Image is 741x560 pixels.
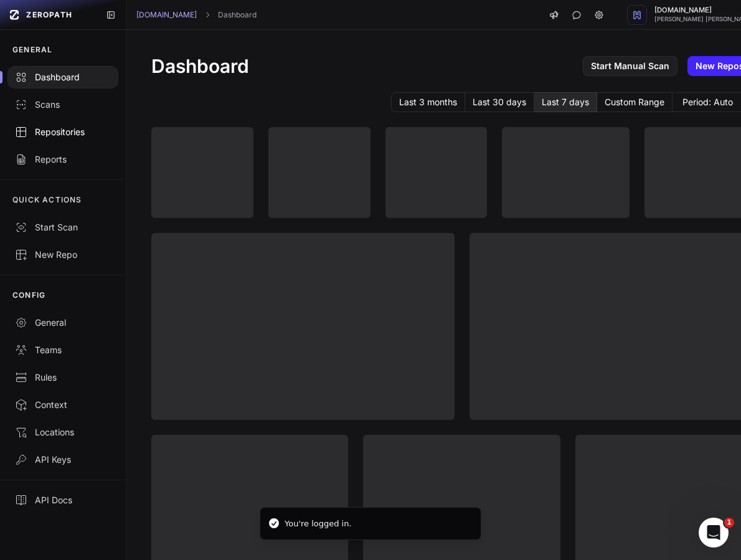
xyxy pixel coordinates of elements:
[136,10,197,20] a: [DOMAIN_NAME]
[583,56,677,76] a: Start Manual Scan
[724,518,734,528] span: 1
[15,453,111,466] div: API Keys
[218,10,257,20] a: Dashboard
[15,371,111,384] div: Rules
[15,426,111,439] div: Locations
[15,494,111,506] div: API Docs
[15,71,111,83] div: Dashboard
[391,92,465,112] button: Last 3 months
[203,11,212,19] svg: chevron right,
[15,316,111,329] div: General
[597,92,673,112] button: Custom Range
[699,518,729,548] iframe: Intercom live chat
[15,98,111,111] div: Scans
[15,153,111,166] div: Reports
[136,10,257,20] nav: breadcrumb
[15,249,111,261] div: New Repo
[15,126,111,138] div: Repositories
[682,96,733,108] span: Period: Auto
[15,344,111,356] div: Teams
[15,399,111,411] div: Context
[285,518,352,530] div: You're logged in.
[12,290,45,300] p: CONFIG
[26,10,72,20] span: ZEROPATH
[15,221,111,234] div: Start Scan
[534,92,597,112] button: Last 7 days
[5,5,96,25] a: ZEROPATH
[12,45,52,55] p: GENERAL
[465,92,534,112] button: Last 30 days
[151,55,249,77] h1: Dashboard
[12,195,82,205] p: QUICK ACTIONS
